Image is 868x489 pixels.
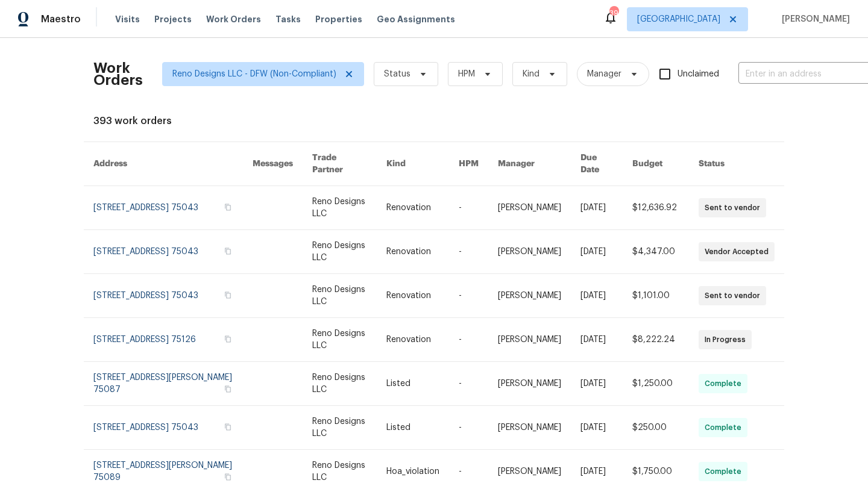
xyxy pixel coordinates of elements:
[303,318,377,362] td: Reno Designs LLC
[303,230,377,274] td: Reno Designs LLC
[488,142,571,186] th: Manager
[689,142,784,186] th: Status
[41,13,81,25] span: Maestro
[587,68,621,80] span: Manager
[488,186,571,230] td: [PERSON_NAME]
[222,246,233,257] button: Copy Address
[303,274,377,318] td: Reno Designs LLC
[377,230,449,274] td: Renovation
[678,68,719,81] span: Unclaimed
[384,68,410,80] span: Status
[222,290,233,301] button: Copy Address
[377,362,449,406] td: Listed
[623,142,689,186] th: Budget
[115,13,140,25] span: Visits
[303,406,377,450] td: Reno Designs LLC
[523,68,539,80] span: Kind
[571,142,623,186] th: Due Date
[449,318,488,362] td: -
[637,13,720,25] span: [GEOGRAPHIC_DATA]
[206,13,261,25] span: Work Orders
[377,186,449,230] td: Renovation
[377,406,449,450] td: Listed
[93,115,775,127] div: 393 work orders
[738,65,859,84] input: Enter in an address
[449,274,488,318] td: -
[222,334,233,344] button: Copy Address
[222,422,233,432] button: Copy Address
[222,202,233,213] button: Copy Address
[488,274,571,318] td: [PERSON_NAME]
[172,68,336,80] span: Reno Designs LLC - DFW (Non-Compliant)
[84,142,243,186] th: Address
[449,186,488,230] td: -
[303,142,377,186] th: Trade Partner
[243,142,303,186] th: Messages
[449,362,488,406] td: -
[449,230,488,274] td: -
[458,68,475,80] span: HPM
[93,62,143,86] h2: Work Orders
[303,362,377,406] td: Reno Designs LLC
[488,318,571,362] td: [PERSON_NAME]
[222,384,233,394] button: Copy Address
[449,142,488,186] th: HPM
[222,472,233,482] button: Copy Address
[377,274,449,318] td: Renovation
[777,13,850,25] span: [PERSON_NAME]
[609,7,618,19] div: 39
[154,13,192,25] span: Projects
[488,406,571,450] td: [PERSON_NAME]
[377,13,455,25] span: Geo Assignments
[275,15,301,23] span: Tasks
[488,362,571,406] td: [PERSON_NAME]
[377,142,449,186] th: Kind
[377,318,449,362] td: Renovation
[449,406,488,450] td: -
[488,230,571,274] td: [PERSON_NAME]
[315,13,362,25] span: Properties
[303,186,377,230] td: Reno Designs LLC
